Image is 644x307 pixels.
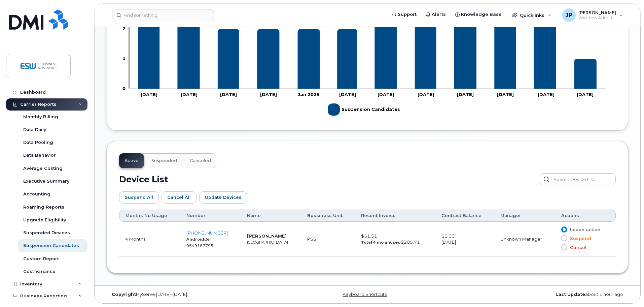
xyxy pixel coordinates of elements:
[151,158,177,163] span: Suspended
[122,26,126,31] tspan: 2
[540,173,616,185] input: Search Device List...
[112,9,214,21] input: Find something...
[190,158,211,163] span: Canceled
[507,8,556,22] div: Quicklinks
[205,194,242,201] span: Update Devices
[520,12,544,18] span: Quicklinks
[220,92,237,97] tspan: [DATE]
[119,210,180,222] th: Months No Usage
[538,92,554,97] tspan: [DATE]
[301,222,355,256] td: PSS
[441,239,489,245] div: [DATE]
[107,292,281,297] div: MyServe [DATE]–[DATE]
[186,237,213,248] small: Bell 0549167795
[301,210,355,222] th: Bussiness Unit
[418,92,434,97] tspan: [DATE]
[494,222,555,256] td: Unknown Manager
[355,222,435,256] td: $51.51 $205.71
[122,86,126,91] tspan: 0
[119,191,159,204] button: Suspend All
[435,222,495,256] td: $0.00
[186,230,228,236] a: [PHONE_NUMBER]
[567,235,591,242] span: Suspend
[247,240,288,245] small: [GEOGRAPHIC_DATA]
[457,92,474,97] tspan: [DATE]
[421,8,451,21] a: Alerts
[387,8,421,21] a: Support
[566,11,572,19] span: JP
[247,233,287,239] strong: [PERSON_NAME]
[162,191,196,204] button: Cancel All
[186,237,204,242] strong: Android
[122,56,126,61] tspan: 1
[260,92,277,97] tspan: [DATE]
[558,8,628,22] div: Jon Plett
[578,10,616,15] span: [PERSON_NAME]
[328,101,400,118] g: Legend
[119,222,180,256] td: 4 Months
[577,92,594,97] tspan: [DATE]
[556,292,585,297] strong: Last Update
[497,92,514,97] tspan: [DATE]
[355,210,435,222] th: Recent Invoice
[112,292,136,297] strong: Copyright
[167,194,191,201] span: Cancel All
[451,8,506,21] a: Knowledge Base
[398,11,417,18] span: Support
[180,210,241,222] th: Number
[555,210,616,222] th: Actions
[181,92,198,97] tspan: [DATE]
[343,292,387,297] a: Keyboard Shortcuts
[494,210,555,222] th: Manager
[454,292,628,297] div: about 1 hour ago
[567,244,586,251] span: Cancel
[339,92,356,97] tspan: [DATE]
[141,92,157,97] tspan: [DATE]
[378,92,394,97] tspan: [DATE]
[298,92,320,97] tspan: Jan 2025
[578,15,616,21] span: Wireless Admin
[567,226,600,233] span: Leave active
[119,174,168,184] h2: Device List
[199,191,247,204] button: Update Devices
[435,210,495,222] th: Contract Balance
[125,194,153,201] span: Suspend All
[241,210,301,222] th: Name
[328,101,400,118] g: Suspension Candidates
[461,11,502,18] span: Knowledge Base
[361,240,401,245] strong: Total 4 mo unused
[432,11,446,18] span: Alerts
